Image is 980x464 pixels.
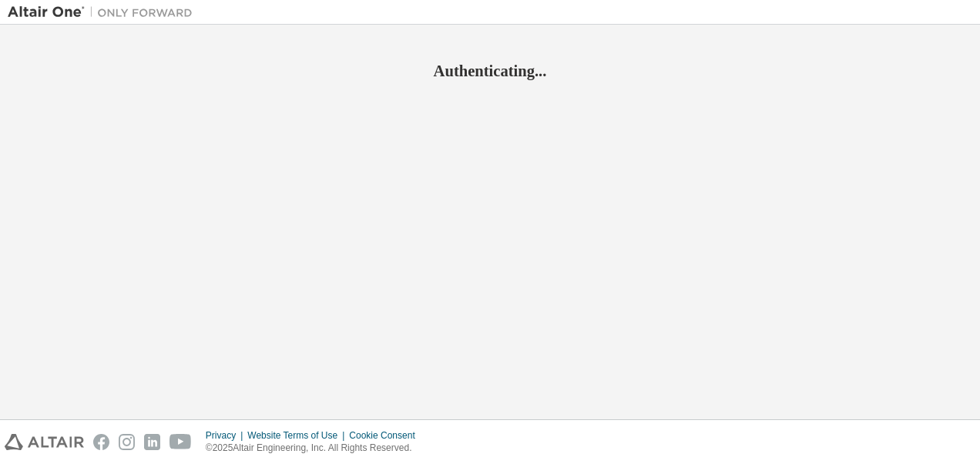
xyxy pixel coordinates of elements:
img: facebook.svg [93,434,109,450]
img: instagram.svg [119,434,135,450]
h2: Authenticating... [8,61,972,81]
div: Privacy [206,429,247,442]
div: Cookie Consent [349,429,424,442]
img: youtube.svg [169,434,192,450]
img: linkedin.svg [144,434,160,450]
img: Altair One [8,5,200,20]
img: altair_logo.svg [5,434,84,450]
p: © 2025 Altair Engineering, Inc. All Rights Reserved. [206,442,425,455]
div: Website Terms of Use [247,429,349,442]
